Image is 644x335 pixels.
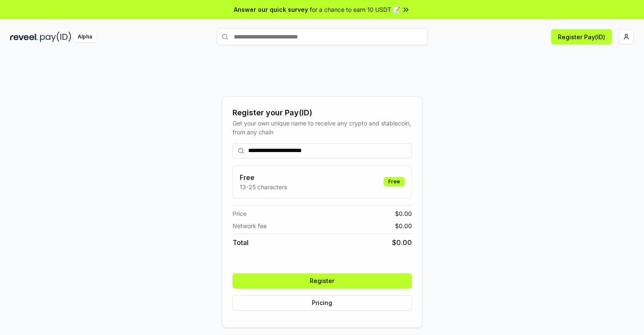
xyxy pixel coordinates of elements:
[240,182,287,191] p: 13-25 characters
[233,119,412,136] div: Get your own unique name to receive any crypto and stablecoin, from any chain
[551,29,612,44] button: Register Pay(ID)
[392,237,412,248] span: $ 0.00
[10,32,38,42] img: reveel_dark
[384,177,405,186] div: Free
[233,107,412,119] div: Register your Pay(ID)
[233,221,267,230] span: Network fee
[40,32,71,42] img: pay_id
[395,209,412,218] span: $ 0.00
[73,32,97,42] div: Alpha
[310,5,400,14] span: for a chance to earn 10 USDT 📝
[233,295,412,310] button: Pricing
[233,209,246,218] span: Price
[234,5,308,14] span: Answer our quick survey
[233,237,249,248] span: Total
[395,221,412,230] span: $ 0.00
[240,172,287,182] h3: Free
[233,273,412,289] button: Register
